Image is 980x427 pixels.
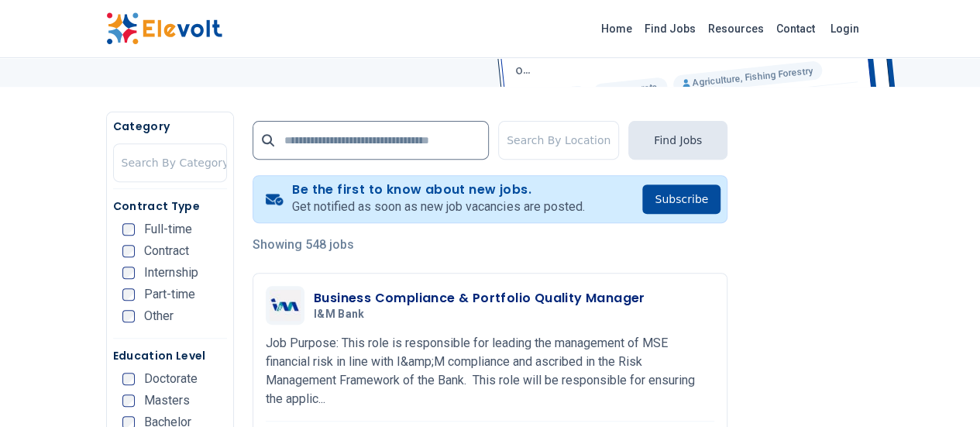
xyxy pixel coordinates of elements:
[144,310,174,322] span: Other
[122,288,135,301] input: Part-time
[144,373,198,385] span: Doctorate
[638,16,702,41] a: Find Jobs
[314,308,365,322] span: I&M Bank
[113,198,227,214] h5: Contract Type
[122,310,135,322] input: Other
[642,184,720,214] button: Subscribe
[122,223,135,236] input: Full-time
[106,12,222,45] img: Elevolt
[770,16,821,41] a: Contact
[702,16,770,41] a: Resources
[292,198,584,216] p: Get notified as soon as new job vacancies are posted.
[122,245,135,257] input: Contract
[628,121,727,160] button: Find Jobs
[821,13,868,44] a: Login
[113,119,227,134] h5: Category
[122,394,135,407] input: Masters
[903,353,980,427] iframe: Chat Widget
[292,182,584,198] h4: Be the first to know about new jobs.
[144,245,189,257] span: Contract
[314,289,645,308] h3: Business Compliance & Portfolio Quality Manager
[144,223,192,236] span: Full-time
[595,16,638,41] a: Home
[122,373,135,385] input: Doctorate
[253,236,727,254] p: Showing 548 jobs
[266,334,714,408] p: Job Purpose: This role is responsible for leading the management of MSE financial risk in line wi...
[122,267,135,279] input: Internship
[113,348,227,363] h5: Education Level
[144,267,198,279] span: Internship
[144,288,195,301] span: Part-time
[144,394,190,407] span: Masters
[270,290,301,321] img: I&M Bank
